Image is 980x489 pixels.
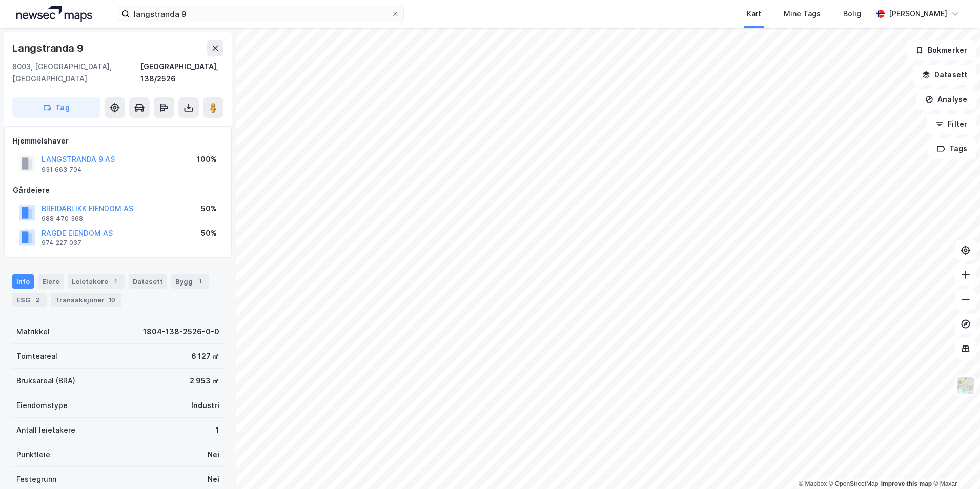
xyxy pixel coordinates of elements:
[13,135,223,147] div: Hjemmelshaver
[784,8,821,20] div: Mine Tags
[32,295,43,305] div: 2
[916,89,976,110] button: Analyse
[12,293,47,307] div: ESG
[16,399,68,412] div: Eiendomstype
[16,350,57,362] div: Tomteareal
[907,40,976,60] button: Bokmerker
[12,60,140,85] div: 8003, [GEOGRAPHIC_DATA], [GEOGRAPHIC_DATA]
[16,6,92,22] img: logo.a4113a55bc3d86da70a041830d287a7e.svg
[190,375,219,387] div: 2 953 ㎡
[928,138,976,159] button: Tags
[16,375,75,387] div: Bruksareal (BRA)
[42,215,83,223] div: 988 470 368
[110,276,120,287] div: 1
[927,114,976,134] button: Filter
[107,295,117,305] div: 10
[129,274,167,289] div: Datasett
[929,440,980,489] iframe: Chat Widget
[42,239,81,247] div: 974 227 037
[16,473,56,485] div: Festegrunn
[51,293,121,307] div: Transaksjoner
[12,40,85,56] div: Langstranda 9
[201,202,217,215] div: 50%
[16,325,50,338] div: Matrikkel
[956,376,975,395] img: Z
[16,449,50,461] div: Punktleie
[195,276,205,287] div: 1
[208,449,219,461] div: Nei
[38,274,64,289] div: Eiere
[843,8,861,20] div: Bolig
[13,184,223,196] div: Gårdeiere
[191,399,219,412] div: Industri
[68,274,125,289] div: Leietakere
[130,6,391,22] input: Søk på adresse, matrikkel, gårdeiere, leietakere eller personer
[889,8,947,20] div: [PERSON_NAME]
[12,274,34,289] div: Info
[881,480,932,487] a: Improve this map
[747,8,761,20] div: Kart
[140,60,223,85] div: [GEOGRAPHIC_DATA], 138/2526
[42,166,82,174] div: 931 663 704
[201,227,217,239] div: 50%
[208,473,219,485] div: Nei
[191,350,219,362] div: 6 127 ㎡
[12,97,100,118] button: Tag
[929,440,980,489] div: Kontrollprogram for chat
[913,65,976,85] button: Datasett
[16,424,75,436] div: Antall leietakere
[216,424,219,436] div: 1
[197,153,217,166] div: 100%
[171,274,209,289] div: Bygg
[829,480,879,487] a: OpenStreetMap
[799,480,827,487] a: Mapbox
[143,325,219,338] div: 1804-138-2526-0-0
